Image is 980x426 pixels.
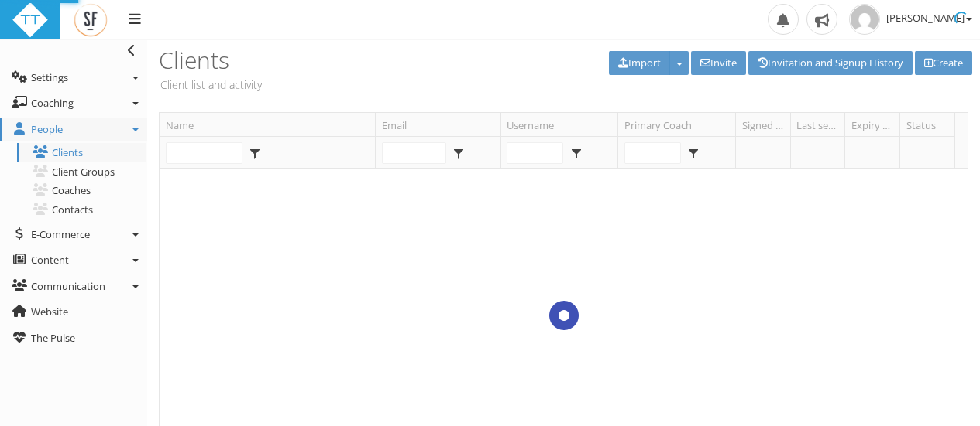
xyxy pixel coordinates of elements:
a: Email [382,113,500,136]
span: Coaching [31,96,74,110]
a: Name [166,113,297,136]
a: Expiry Date [851,113,899,136]
a: Signed up [742,113,790,136]
img: ttbadgewhite_48x48.png [12,2,49,39]
span: select [449,143,469,163]
img: 3caf5e4f6b1e625df2b1436d7d123fd8 [849,4,880,35]
span: The Pulse [31,331,75,345]
span: Content [31,253,69,267]
span: Website [31,305,68,319]
a: Coaches [17,181,146,200]
p: Client list and activity [159,77,558,93]
span: [PERSON_NAME] [886,11,972,25]
img: SFLogo.jpg [72,2,109,39]
a: Last seen [796,113,844,136]
a: Invitation and Signup History [748,51,913,75]
span: select [246,143,265,163]
span: select [684,143,703,163]
a: Primary Coach [624,113,735,136]
a: Username [507,113,617,136]
span: E-Commerce [31,227,90,241]
a: Create [915,51,972,75]
a: Contacts [17,200,146,220]
a: Clients [17,143,146,162]
button: Import [609,51,670,75]
a: Invite [691,51,746,75]
a: Status [906,113,954,136]
span: select [566,143,586,163]
a: Client Groups [17,162,146,182]
span: Settings [31,70,68,84]
span: People [31,122,63,136]
h3: Clients [159,47,558,73]
span: Communication [31,279,105,293]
